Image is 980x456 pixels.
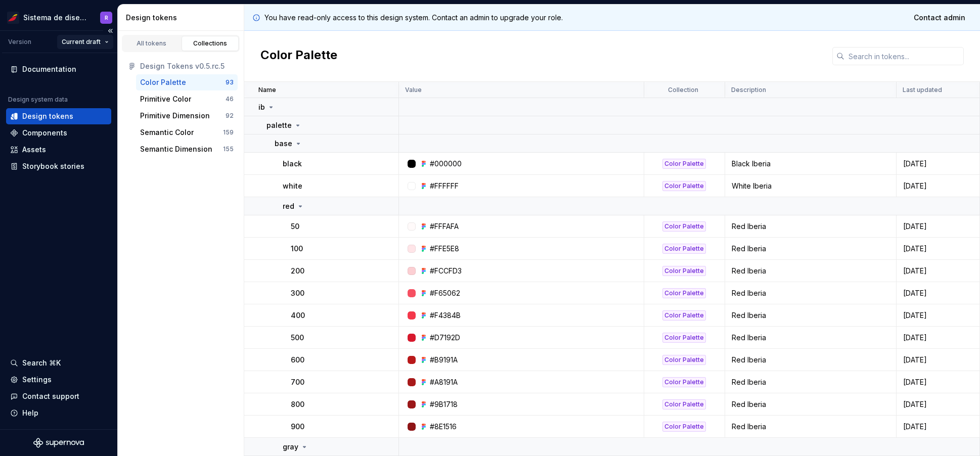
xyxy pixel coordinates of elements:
a: Storybook stories [6,158,111,174]
div: 159 [223,128,234,136]
div: Red Iberia [726,377,896,387]
button: Help [6,405,111,421]
div: #000000 [430,159,462,169]
p: palette [266,120,292,130]
div: Color Palette [662,422,706,432]
div: Red Iberia [726,333,896,343]
div: #8E1516 [430,422,457,432]
div: [DATE] [897,221,979,232]
div: #FCCFD3 [430,266,462,276]
div: Color Palette [662,266,706,276]
a: Components [6,125,111,141]
p: 50 [291,221,299,232]
p: white [283,181,302,191]
div: Color Palette [662,221,706,232]
button: Sistema de diseño IberiaR [2,7,115,28]
div: Red Iberia [726,244,896,254]
div: Red Iberia [726,288,896,298]
div: Design tokens [22,111,73,121]
a: Settings [6,372,111,388]
a: Contact admin [907,9,972,27]
p: Collection [668,86,698,94]
div: Black Iberia [726,159,896,169]
p: 800 [291,399,304,409]
div: [DATE] [897,159,979,169]
div: Color Palette [662,181,706,191]
div: Color Palette [662,244,706,254]
p: 500 [291,333,304,343]
button: Color Palette93 [136,74,238,90]
button: Primitive Color46 [136,91,238,107]
div: Primitive Color [140,94,191,104]
div: Color Palette [140,77,186,87]
div: White Iberia [726,181,896,191]
div: Collections [185,39,236,48]
div: Sistema de diseño Iberia [23,13,88,23]
div: [DATE] [897,377,979,387]
input: Search in tokens... [844,47,964,65]
button: Primitive Dimension92 [136,108,238,124]
p: black [283,159,302,169]
div: Version [8,38,31,46]
div: [DATE] [897,399,979,409]
div: Red Iberia [726,221,896,232]
span: Contact admin [914,13,965,23]
p: 400 [291,310,305,321]
p: You have read-only access to this design system. Contact an admin to upgrade your role. [264,13,563,23]
div: Color Palette [662,355,706,365]
div: Semantic Color [140,127,194,138]
div: Documentation [22,64,76,74]
div: #D7192D [430,333,460,343]
div: [DATE] [897,310,979,321]
button: Search ⌘K [6,355,111,371]
div: Red Iberia [726,355,896,365]
div: Color Palette [662,399,706,409]
h2: Color Palette [260,47,337,65]
svg: Supernova Logo [33,438,84,448]
div: 155 [223,145,234,153]
div: Design Tokens v0.5.rc.5 [140,61,234,71]
div: Color Palette [662,377,706,387]
div: 93 [226,78,234,86]
div: Design system data [8,96,68,104]
a: Assets [6,142,111,158]
button: Semantic Color159 [136,124,238,141]
p: 200 [291,266,304,276]
p: 700 [291,377,304,387]
div: Search ⌘K [22,358,61,368]
a: Documentation [6,61,111,77]
div: #F4384B [430,310,461,321]
div: #FFE5E8 [430,244,459,254]
div: 92 [226,112,234,120]
div: [DATE] [897,244,979,254]
div: [DATE] [897,333,979,343]
div: [DATE] [897,355,979,365]
p: 100 [291,244,303,254]
div: Primitive Dimension [140,111,210,121]
div: Contact support [22,391,79,401]
div: Color Palette [662,310,706,321]
div: Color Palette [662,333,706,343]
div: [DATE] [897,181,979,191]
a: Design tokens [6,108,111,124]
div: #9B1718 [430,399,458,409]
div: #A8191A [430,377,458,387]
div: [DATE] [897,288,979,298]
div: Color Palette [662,159,706,169]
p: Value [405,86,422,94]
button: Semantic Dimension155 [136,141,238,157]
div: #FFFAFA [430,221,459,232]
div: Color Palette [662,288,706,298]
p: 900 [291,422,304,432]
div: All tokens [126,39,177,48]
p: red [283,201,294,211]
div: 46 [226,95,234,103]
button: Contact support [6,388,111,404]
p: 300 [291,288,304,298]
div: #FFFFFF [430,181,459,191]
